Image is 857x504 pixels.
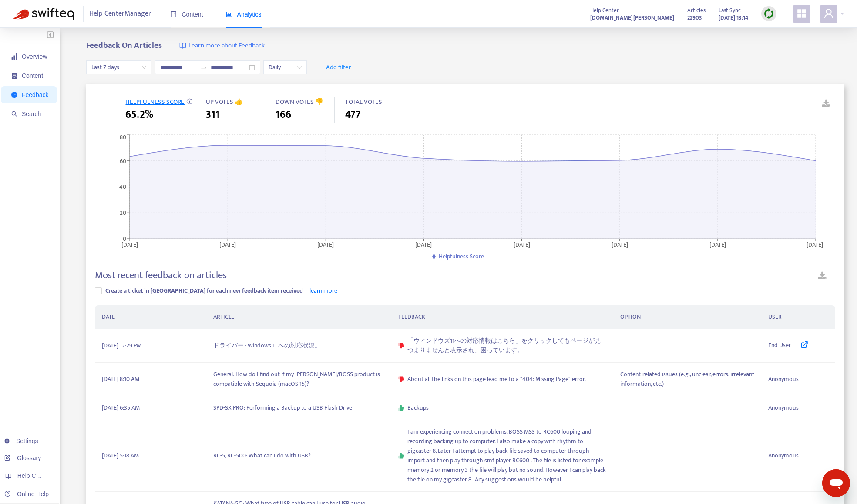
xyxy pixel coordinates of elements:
span: book [171,11,177,17]
tspan: [DATE] [416,239,432,249]
a: Online Help [4,491,49,497]
span: Anonymous [768,403,799,413]
tspan: 20 [120,208,126,218]
span: Last 7 days [91,61,146,74]
span: I am experiencing connection problems. BOSS MS3 to RC600 looping and recording backing up to comp... [407,427,606,484]
span: [DATE] 12:29 PM [102,341,141,350]
span: [DATE] 5:18 AM [102,451,139,461]
span: + Add filter [321,62,351,73]
span: About all the links on this page lead me to a "404: Missing Page" error. [407,374,586,384]
span: Overview [22,53,47,60]
span: Anonymous [768,451,799,461]
th: FEEDBACK [391,305,613,329]
span: Content [171,11,203,18]
tspan: [DATE] [514,239,530,249]
span: 「ウィンドウズ11への対応情報はこちら」をクリックしてもページが見つまりませんと表示され、困っています。 [407,336,606,355]
span: Content [22,72,43,79]
span: Analytics [226,11,262,18]
span: 166 [276,107,291,123]
span: Articles [687,6,706,15]
span: search [11,111,17,117]
span: Anonymous [768,374,799,384]
span: UP VOTES 👍 [206,97,243,107]
span: Content-related issues (e.g., unclear, errors, irrelevant information, etc.) [620,370,754,389]
td: ドライバー : Windows 11 への対応状況。 [206,329,391,363]
span: [DATE] 8:10 AM [102,374,139,384]
span: 65.2% [125,107,153,123]
span: dislike [398,376,404,382]
span: signal [11,53,17,60]
td: RC-5, RC-500: What can I do with USB? [206,420,391,492]
span: [DATE] 6:35 AM [102,403,140,413]
tspan: [DATE] [807,239,823,249]
span: like [398,405,404,411]
span: Daily [269,61,302,74]
img: image-link [179,42,186,49]
a: [DOMAIN_NAME][PERSON_NAME] [590,13,674,23]
span: area-chart [226,11,232,17]
span: Last Sync [719,6,741,15]
a: Settings [4,437,38,444]
strong: [DATE] 13:14 [719,13,748,23]
span: swap-right [200,64,207,71]
th: OPTION [613,305,761,329]
span: HELPFULNESS SCORE [125,97,185,107]
tspan: [DATE] [121,239,138,249]
span: TOTAL VOTES [345,97,382,107]
button: + Add filter [315,60,358,74]
span: Help Center Manager [89,6,151,22]
span: Help Center [590,6,619,15]
span: Search [22,110,41,117]
span: Create a ticket in [GEOGRAPHIC_DATA] for each new feedback item received [105,286,303,296]
tspan: 60 [120,156,126,166]
span: like [398,453,404,459]
span: appstore [797,8,807,19]
span: Backups [407,403,429,413]
tspan: [DATE] [612,239,628,249]
tspan: 40 [119,182,126,192]
a: Glossary [4,454,41,461]
span: 311 [206,107,220,123]
span: user [823,8,834,19]
strong: 22903 [687,13,702,23]
span: message [11,92,17,98]
tspan: [DATE] [709,239,726,249]
b: Feedback On Articles [86,39,162,52]
th: DATE [95,305,206,329]
td: SPD-SX PRO: Performing a Backup to a USB Flash Drive [206,396,391,420]
span: Help Centers [17,472,53,479]
tspan: 80 [120,132,126,142]
span: 477 [345,107,361,123]
a: learn more [309,286,337,296]
span: End User [768,340,791,351]
span: Feedback [22,91,48,98]
th: ARTICLE [206,305,391,329]
span: Helpfulness Score [439,251,484,261]
tspan: [DATE] [220,239,236,249]
a: Learn more about Feedback [179,41,265,51]
span: to [200,64,207,71]
th: USER [761,305,835,329]
h4: Most recent feedback on articles [95,270,227,281]
span: container [11,73,17,79]
tspan: [DATE] [318,239,334,249]
iframe: メッセージングウィンドウを開くボタン [822,469,850,497]
span: Learn more about Feedback [188,41,265,51]
img: sync.dc5367851b00ba804db3.png [763,8,774,19]
tspan: 0 [123,234,126,244]
td: General: How do I find out if my [PERSON_NAME]/BOSS product is compatible with Sequoia (macOS 15)? [206,363,391,396]
img: Swifteq [13,8,74,20]
span: dislike [398,343,404,349]
span: DOWN VOTES 👎 [276,97,323,107]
